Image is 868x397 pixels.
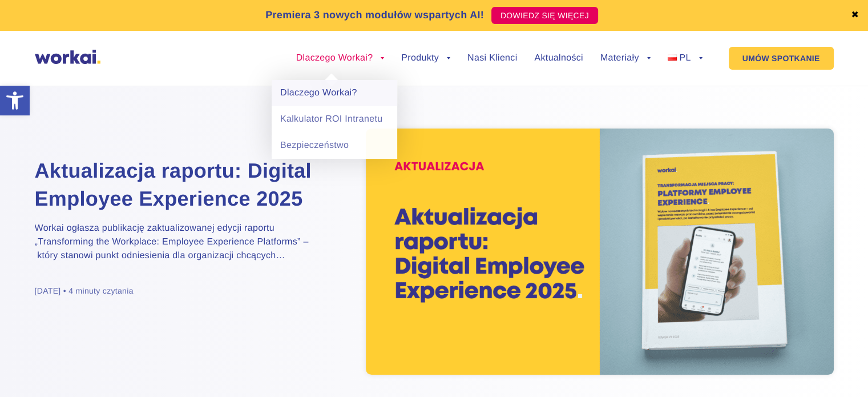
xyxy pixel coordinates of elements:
[272,106,397,133] a: Kalkulator ROI Intranetu
[729,47,834,70] a: UMÓW SPOTKANIE
[272,133,397,159] a: Bezpieczeństwo
[491,7,598,24] a: DOWIEDZ SIĘ WIĘCEJ
[35,157,320,212] a: Aktualizacja raportu: Digital Employee Experience 2025
[600,54,651,63] a: Materiały
[296,54,385,63] a: Dlaczego Workai?
[366,129,834,375] img: raport digital employee experience 2025
[679,53,691,63] span: PL
[534,54,583,63] a: Aktualności
[35,286,134,296] div: [DATE] • 4 minuty czytania
[851,11,859,20] a: ✖
[35,222,320,263] p: Workai ogłasza publikację zaktualizowanej edycji raportu „Transforming the Workplace: Employee Ex...
[265,7,484,23] p: Premiera 3 nowych modułów wspartych AI!
[272,80,397,106] a: Dlaczego Workai?
[467,54,517,63] a: Nasi Klienci
[401,54,450,63] a: Produkty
